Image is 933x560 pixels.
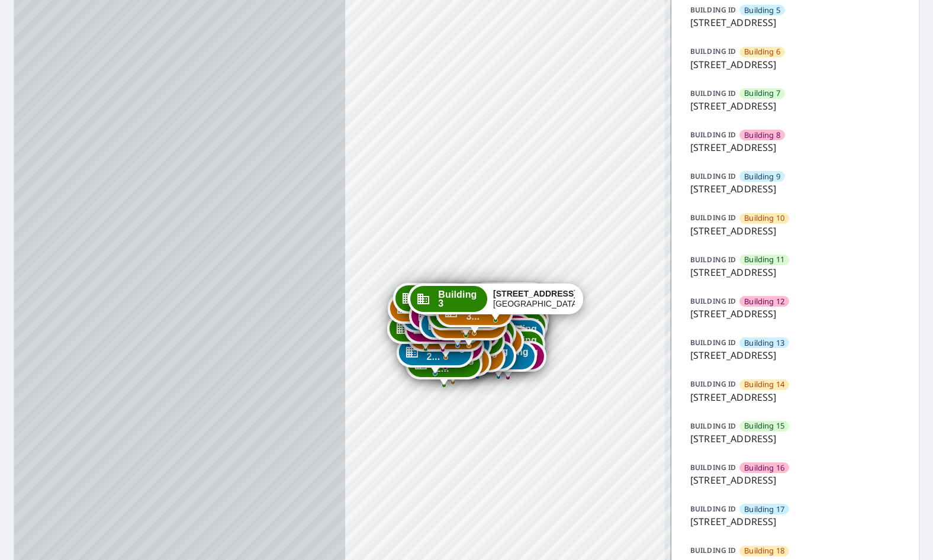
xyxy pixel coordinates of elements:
p: [STREET_ADDRESS] [690,265,900,279]
span: Building 9 [744,171,780,182]
p: BUILDING ID [690,130,736,140]
p: BUILDING ID [690,504,736,514]
div: Dropped pin, building Building 27, Commercial property, 7627 East 37th Street North Wichita, KS 6... [387,313,464,350]
div: Dropped pin, building Building 31, Commercial property, 7627 East 37th Street North Wichita, KS 6... [393,283,470,320]
p: [STREET_ADDRESS] [690,15,900,30]
span: Building 12 [744,296,784,307]
span: Building 13 [744,337,784,349]
span: Building 17 [744,504,784,515]
p: [STREET_ADDRESS] [690,140,900,155]
p: BUILDING ID [690,379,736,389]
span: Building 3... [466,303,504,321]
span: Building 11 [744,254,784,265]
span: Building 14 [744,379,784,390]
span: Building 9 [498,324,537,342]
strong: [STREET_ADDRESS] [493,289,577,298]
div: Dropped pin, building Building 3, Commercial property, 7627 East 37th Street North Wichita, KS 67226 [408,284,583,320]
p: [STREET_ADDRESS] [690,182,900,196]
p: [STREET_ADDRESS] [690,432,900,446]
span: Building 18 [744,545,784,556]
div: Dropped pin, building Building 4, Commercial property, 7627 East 37th Street North Wichita, KS 67226 [471,282,548,319]
p: BUILDING ID [690,296,736,306]
p: [STREET_ADDRESS] [690,473,900,487]
p: [STREET_ADDRESS] [690,224,900,238]
p: BUILDING ID [690,462,736,472]
p: BUILDING ID [690,421,736,431]
p: [STREET_ADDRESS] [690,390,900,404]
p: [STREET_ADDRESS] [690,99,900,113]
span: Building 6 [744,46,780,57]
p: [STREET_ADDRESS] [690,57,900,72]
span: Building 3 [438,290,481,308]
p: [STREET_ADDRESS] [690,514,900,529]
span: Building 15 [744,420,784,432]
p: BUILDING ID [690,213,736,223]
span: Building 7 [744,88,780,99]
p: BUILDING ID [690,171,736,181]
p: [STREET_ADDRESS] [690,307,900,321]
div: Dropped pin, building Building 30, Commercial property, 7627 East 37th Street North Wichita, KS 6... [388,293,465,330]
span: Building 16 [744,462,784,474]
span: Building 5 [744,5,780,16]
p: BUILDING ID [690,337,736,347]
p: BUILDING ID [690,5,736,15]
p: BUILDING ID [690,88,736,98]
span: Building 10 [744,213,784,224]
p: BUILDING ID [690,545,736,555]
div: Dropped pin, building Building 25, Commercial property, 7627 East 37th Street North Wichita, KS 6... [396,337,473,374]
span: Building 8 [744,130,780,141]
p: [STREET_ADDRESS] [690,348,900,362]
p: BUILDING ID [690,46,736,56]
span: Building 2... [426,343,465,361]
p: BUILDING ID [690,255,736,265]
div: Dropped pin, building Building 33, Commercial property, 7627 East 37th Street North Wichita, KS 6... [419,309,496,346]
div: [GEOGRAPHIC_DATA] [493,289,575,309]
